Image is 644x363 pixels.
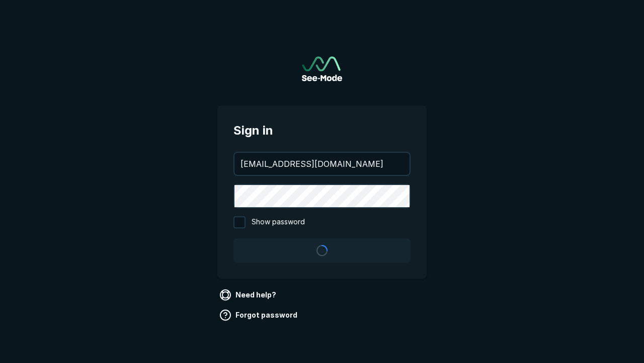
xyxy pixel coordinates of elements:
img: See-Mode Logo [302,56,342,81]
span: Sign in [233,122,411,140]
input: your@email.com [234,153,410,175]
a: Need help? [217,287,280,303]
span: Show password [252,216,305,228]
a: Forgot password [217,307,301,323]
a: Go to sign in [302,56,342,81]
